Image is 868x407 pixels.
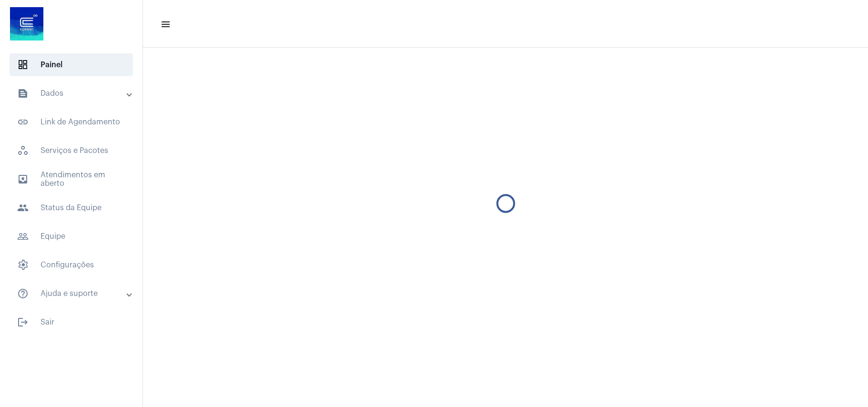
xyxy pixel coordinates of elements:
[17,116,29,128] mat-icon: sidenav icon
[17,288,29,299] mat-icon: sidenav icon
[17,88,29,99] mat-icon: sidenav icon
[6,82,143,105] mat-expansion-panel-header: sidenav iconDados
[17,88,127,99] mat-panel-title: Dados
[10,168,133,191] span: Atendimentos em aberto
[8,5,46,43] img: d4669ae0-8c07-2337-4f67-34b0df7f5ae4.jpeg
[17,59,29,71] span: sidenav icon
[10,225,133,248] span: Equipe
[17,259,29,271] span: sidenav icon
[6,282,143,305] mat-expansion-panel-header: sidenav iconAjuda e suporte
[17,145,29,156] span: sidenav icon
[17,316,29,328] mat-icon: sidenav icon
[10,53,133,76] span: Painel
[17,202,29,214] mat-icon: sidenav icon
[10,254,133,276] span: Configurações
[10,311,133,334] span: Sair
[17,288,127,299] mat-panel-title: Ajuda e suporte
[17,173,29,185] mat-icon: sidenav icon
[10,196,133,219] span: Status da Equipe
[160,19,170,30] mat-icon: sidenav icon
[17,231,29,242] mat-icon: sidenav icon
[10,139,133,162] span: Serviços e Pacotes
[10,111,133,133] span: Link de Agendamento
